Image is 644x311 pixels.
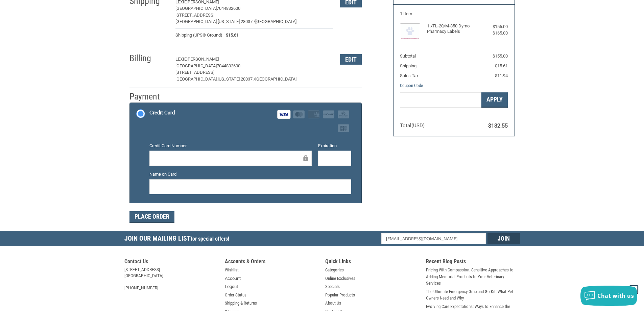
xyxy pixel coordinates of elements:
[175,13,214,18] span: [STREET_ADDRESS]
[426,288,520,302] a: The Ultimate Emergency Grab-and-Go Kit: What Pet Owners Need and Why
[175,57,187,62] span: LEXIE
[225,283,238,290] a: Logout
[426,258,520,267] h5: Recent Blog Posts
[175,32,222,39] span: Shipping (UPS® Ground)
[340,54,362,65] button: Edit
[191,236,229,242] span: for special offers!
[129,211,174,223] button: Place Order
[400,53,416,59] span: Subtotal
[124,231,233,248] h5: Join Our Mailing List
[325,283,340,290] a: Specials
[149,171,351,178] label: Name on Card
[217,6,240,11] span: 7044832600
[400,63,416,68] span: Shipping
[325,267,344,273] a: Categories
[325,258,419,267] h5: Quick Links
[495,63,508,68] span: $15.61
[217,63,240,68] span: 7044832600
[318,142,351,149] label: Expiration
[400,83,423,88] a: Coupon Code
[175,76,218,82] span: [GEOGRAPHIC_DATA],
[481,30,508,37] div: $165.00
[241,19,255,24] span: 28037 /
[175,70,214,75] span: [STREET_ADDRESS]
[222,32,239,39] span: $15.61
[493,53,508,59] span: $155.00
[381,233,486,244] input: Email
[481,23,508,30] div: $155.00
[400,123,425,129] span: Total (USD)
[495,73,508,78] span: $11.94
[149,142,312,149] label: Credit Card Number
[218,76,241,82] span: [US_STATE],
[129,53,169,64] h2: Billing
[175,63,217,68] span: [GEOGRAPHIC_DATA]
[218,19,241,24] span: [US_STATE],
[225,258,319,267] h5: Accounts & Orders
[597,292,634,299] span: Chat with us
[255,19,296,24] span: [GEOGRAPHIC_DATA]
[481,92,508,108] button: Apply
[175,6,217,11] span: [GEOGRAPHIC_DATA]
[149,107,175,118] div: Credit Card
[175,19,218,24] span: [GEOGRAPHIC_DATA],
[225,267,239,273] a: Wishlist
[400,11,508,17] h3: 1 Item
[255,76,296,82] span: [GEOGRAPHIC_DATA]
[241,76,255,82] span: 28037 /
[580,286,637,306] button: Chat with us
[124,267,218,291] address: [STREET_ADDRESS] [GEOGRAPHIC_DATA] [PHONE_NUMBER]
[487,233,520,244] input: Join
[325,292,355,298] a: Popular Products
[325,275,355,282] a: Online Exclusives
[426,267,520,287] a: Pricing With Compassion: Sensitive Approaches to Adding Memorial Products to Your Veterinary Serv...
[225,275,241,282] a: Account
[225,300,257,307] a: Shipping & Returns
[187,57,219,62] span: [PERSON_NAME]
[427,23,479,35] h4: 1 x TL-20/M-850 Dymo Pharmacy Labels
[488,123,508,129] span: $182.55
[124,258,218,267] h5: Contact Us
[400,73,419,78] span: Sales Tax
[225,292,246,298] a: Order Status
[325,300,341,307] a: About Us
[400,92,481,108] input: Gift Certificate or Coupon Code
[129,91,169,102] h2: Payment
